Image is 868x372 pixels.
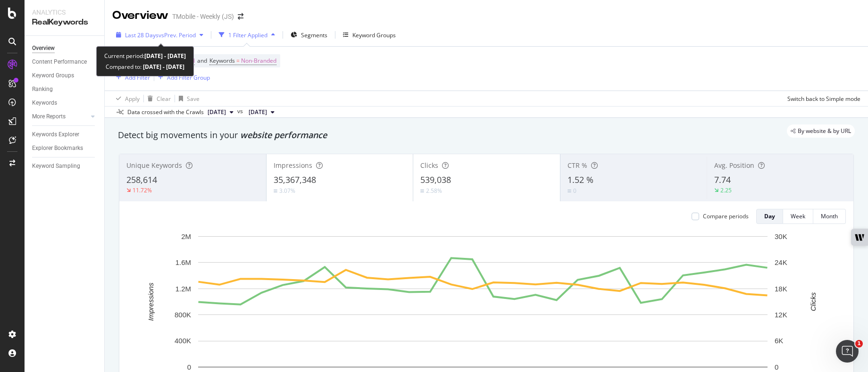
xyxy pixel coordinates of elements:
[204,107,237,118] button: [DATE]
[32,71,74,81] div: Keyword Groups
[175,258,191,266] text: 1.6M
[775,337,783,345] text: 6K
[112,91,140,106] button: Apply
[756,209,783,224] button: Day
[279,187,295,195] div: 3.07%
[813,209,846,224] button: Month
[144,52,186,60] b: [DATE] - [DATE]
[215,27,279,42] button: 1 Filter Applied
[144,91,171,106] button: Clear
[32,161,98,171] a: Keyword Sampling
[133,186,152,194] div: 11.72%
[775,311,787,319] text: 12K
[106,61,184,72] div: Compared to:
[32,98,98,108] a: Keywords
[238,13,243,20] div: arrow-right-arrow-left
[836,340,859,363] iframe: Intercom live chat
[32,57,87,67] div: Content Performance
[154,72,210,83] button: Add Filter Group
[32,112,66,122] div: More Reports
[112,72,150,83] button: Add Filter
[175,337,191,345] text: 400K
[855,340,863,347] span: 1
[32,143,98,153] a: Explorer Bookmarks
[32,17,97,28] div: RealKeywords
[32,143,83,153] div: Explorer Bookmarks
[32,71,98,81] a: Keyword Groups
[104,50,186,61] div: Current period:
[798,128,851,134] span: By website & by URL
[241,54,276,67] span: Non-Branded
[703,212,749,220] div: Compare periods
[787,124,855,138] div: legacy label
[301,31,327,39] span: Segments
[32,57,98,67] a: Content Performance
[787,95,860,103] div: Switch back to Simple mode
[32,161,80,171] div: Keyword Sampling
[339,27,400,42] button: Keyword Groups
[237,107,245,116] span: vs
[568,174,593,185] span: 1.52 %
[125,74,150,82] div: Add Filter
[809,292,817,311] text: Clicks
[32,130,98,140] a: Keywords Explorer
[32,112,88,122] a: More Reports
[775,285,787,293] text: 18K
[568,161,587,170] span: CTR %
[274,161,312,170] span: Impressions
[420,174,451,185] span: 539,038
[274,174,316,185] span: 35,367,348
[125,95,140,103] div: Apply
[175,285,191,293] text: 1.2M
[775,232,787,240] text: 30K
[147,282,155,321] text: Impressions
[175,311,191,319] text: 800K
[181,232,191,240] text: 2M
[208,108,226,116] span: 2025 Oct. 10th
[775,363,778,371] text: 0
[274,190,277,192] img: Equal
[172,12,234,21] div: TMobile - Weekly (JS)
[32,8,97,17] div: Analytics
[175,91,200,106] button: Save
[112,8,168,24] div: Overview
[32,130,79,140] div: Keywords Explorer
[791,212,805,220] div: Week
[420,161,438,170] span: Clicks
[764,212,775,220] div: Day
[112,27,207,42] button: Last 28 DaysvsPrev. Period
[714,174,731,185] span: 7.74
[784,91,860,106] button: Switch back to Simple mode
[127,108,204,116] div: Data crossed with the Crawls
[159,31,196,39] span: vs Prev. Period
[167,74,210,82] div: Add Filter Group
[187,95,200,103] div: Save
[236,57,240,65] span: =
[287,27,331,42] button: Segments
[245,107,278,118] button: [DATE]
[573,187,576,195] div: 0
[783,209,813,224] button: Week
[187,363,191,371] text: 0
[32,84,53,94] div: Ranking
[125,31,159,39] span: Last 28 Days
[32,84,98,94] a: Ranking
[249,108,267,116] span: 2025 Sep. 12th
[426,187,442,195] div: 2.58%
[775,258,787,266] text: 24K
[228,31,267,39] div: 1 Filter Applied
[32,43,98,53] a: Overview
[568,190,571,192] img: Equal
[32,98,57,108] div: Keywords
[126,161,182,170] span: Unique Keywords
[197,57,207,65] span: and
[157,95,171,103] div: Clear
[714,161,754,170] span: Avg. Position
[352,31,396,39] div: Keyword Groups
[420,190,424,192] img: Equal
[720,186,732,194] div: 2.25
[821,212,838,220] div: Month
[142,63,184,71] b: [DATE] - [DATE]
[32,43,55,53] div: Overview
[126,174,157,185] span: 258,614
